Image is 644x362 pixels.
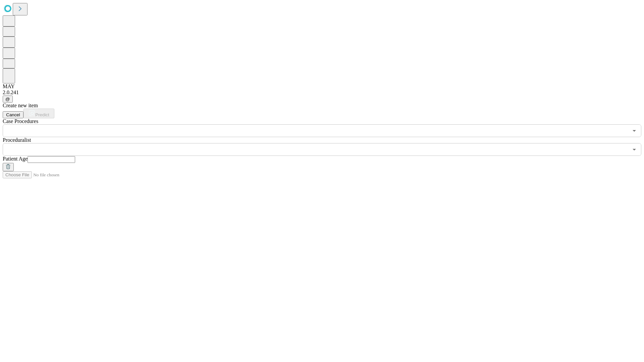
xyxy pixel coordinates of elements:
[3,96,13,103] button: @
[3,83,641,89] div: MAY
[3,156,28,162] span: Patient Age
[3,103,38,108] span: Create new item
[630,126,639,135] button: Open
[3,137,31,143] span: Proceduralist
[5,97,10,102] span: @
[630,145,639,154] button: Open
[35,112,49,117] span: Predict
[3,89,641,96] div: 2.0.241
[3,118,38,124] span: Scheduled Procedure
[23,109,54,118] button: Predict
[3,111,23,118] button: Cancel
[6,112,20,117] span: Cancel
